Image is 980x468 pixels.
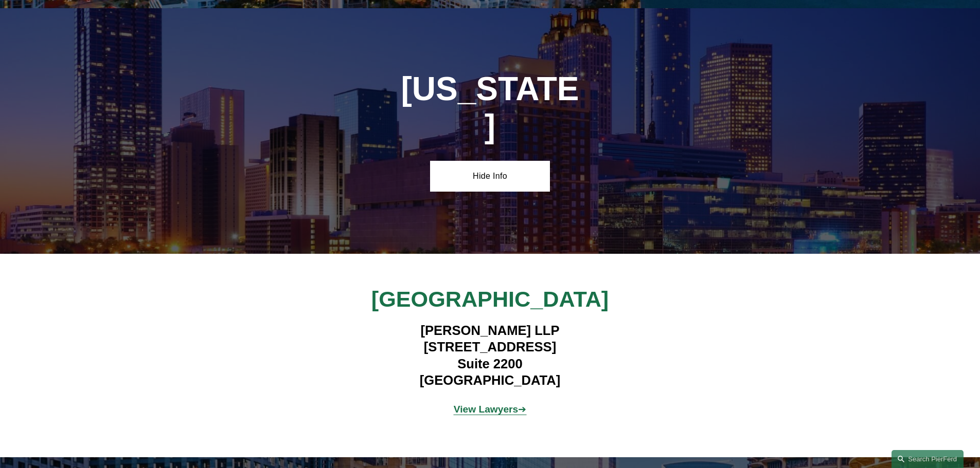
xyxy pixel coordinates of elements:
[430,161,550,192] a: Hide Info
[892,450,964,468] a: Search this site
[454,404,527,415] a: View Lawyers➔
[400,70,580,145] h1: [US_STATE]
[454,404,519,415] strong: View Lawyers
[371,287,609,311] span: [GEOGRAPHIC_DATA]
[454,404,527,415] span: ➔
[340,322,640,389] h4: [PERSON_NAME] LLP [STREET_ADDRESS] Suite 2200 [GEOGRAPHIC_DATA]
